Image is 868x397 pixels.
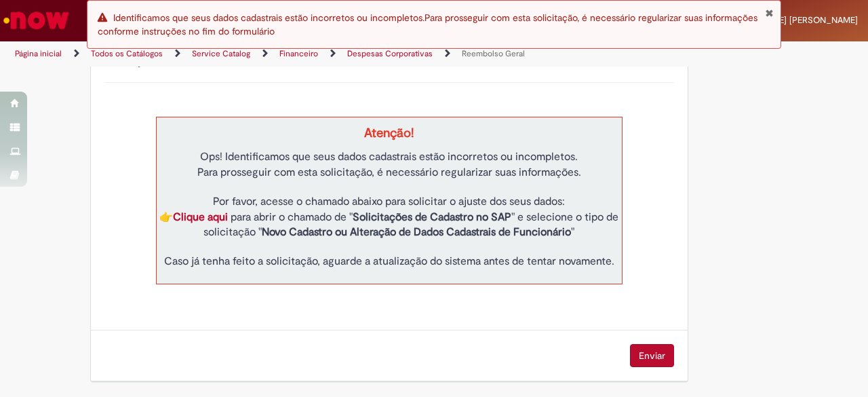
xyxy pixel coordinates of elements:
a: Todos os Catálogos [91,48,163,59]
a: Service Catalog [192,48,250,59]
span: Identificamos que seus dados cadastrais estão incorretos ou incompletos.Para prosseguir com esta ... [98,12,757,37]
span: Ops! Identificamos que seus dados cadastrais estão incorretos ou incompletos. [200,150,578,164]
a: Página inicial [15,48,62,59]
button: Fechar Notificação [765,7,774,18]
span: [PERSON_NAME] [PERSON_NAME] [718,14,858,26]
span: Para prosseguir com esta solicitação, é necessário regularizar suas informações. [197,166,581,179]
strong: Novo Cadastro ou Alteração de Dados Cadastrais de Funcionário [262,225,571,239]
label: Informações de Formulário [104,56,218,68]
a: Clique aqui [173,210,228,224]
strong: Atenção! [364,125,414,141]
img: ServiceNow [1,7,71,34]
a: Reembolso Geral [462,48,525,59]
strong: Solicitações de Cadastro no SAP [353,210,511,224]
a: Financeiro [279,48,318,59]
span: Por favor, acesse o chamado abaixo para solicitar o ajuste dos seus dados: [213,195,565,208]
ul: Trilhas de página [10,41,568,67]
button: Enviar [630,344,674,367]
a: Despesas Corporativas [347,48,433,59]
span: 👉 para abrir o chamado de " " e selecione o tipo de solicitação " " [159,210,618,240]
span: Caso já tenha feito a solicitação, aguarde a atualização do sistema antes de tentar novamente. [164,254,614,268]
